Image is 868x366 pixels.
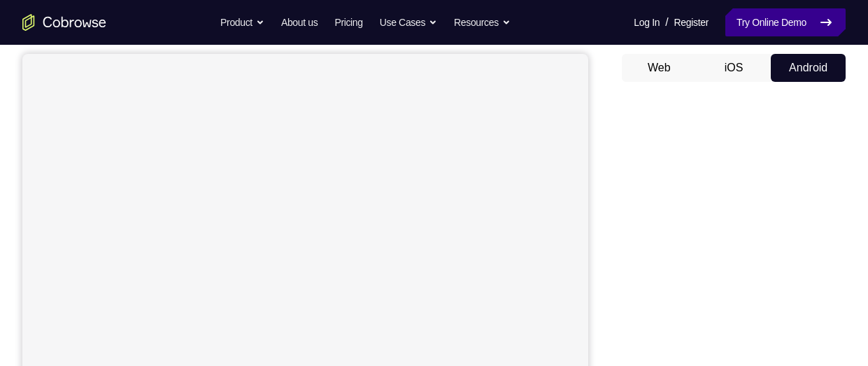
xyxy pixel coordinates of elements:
button: Android [771,54,846,82]
button: Use Cases [380,8,437,36]
button: Product [220,8,264,36]
button: Web [622,54,697,82]
button: iOS [697,54,771,82]
a: Pricing [334,8,362,36]
a: Go to the home page [22,14,106,31]
a: Register [674,8,709,36]
a: About us [281,8,318,36]
button: Resources [454,8,511,36]
a: Log In [634,8,660,36]
a: Try Online Demo [725,8,846,36]
span: / [665,14,668,31]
